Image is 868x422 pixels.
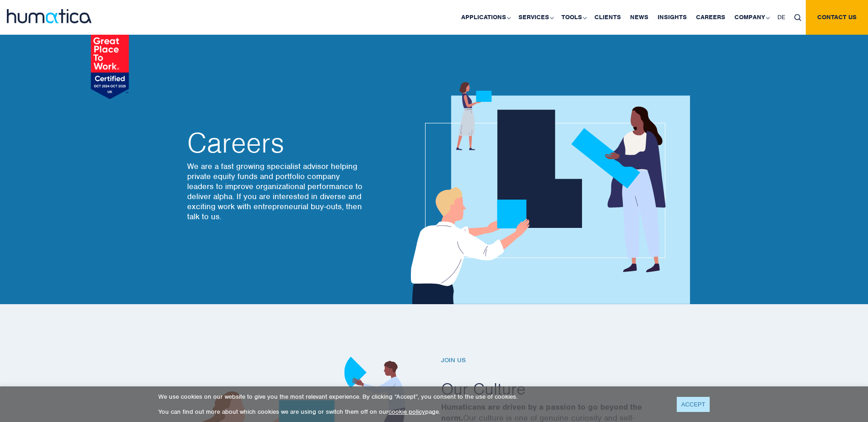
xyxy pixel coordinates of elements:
[187,129,366,157] h2: Careers
[441,378,688,399] h2: Our Culture
[158,408,665,416] p: You can find out more about which cookies we are using or switch them off on our page.
[187,161,366,222] p: We are a fast growing specialist advisor helping private equity funds and portfolio company leade...
[388,408,425,416] a: cookie policy
[7,9,92,23] img: logo
[402,82,690,304] img: about_banner1
[777,13,785,21] span: DE
[794,14,801,21] img: search_icon
[441,357,688,364] h6: Join us
[158,393,665,401] p: We use cookies on our website to give you the most relevant experience. By clicking “Accept”, you...
[677,397,710,412] a: ACCEPT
